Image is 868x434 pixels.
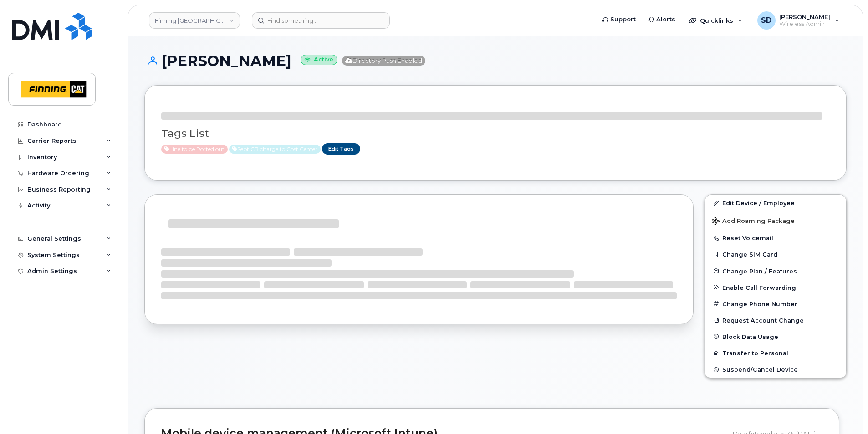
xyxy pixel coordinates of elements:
button: Request Account Change [705,312,846,328]
a: Edit Tags [322,143,360,155]
button: Add Roaming Package [705,211,846,230]
button: Change Phone Number [705,296,846,312]
button: Change SIM Card [705,246,846,262]
span: Suspend/Cancel Device [722,366,798,373]
button: Enable Call Forwarding [705,279,846,296]
span: Enable Call Forwarding [722,284,796,291]
button: Change Plan / Features [705,263,846,279]
span: Active [229,145,321,154]
span: Directory Push Enabled [342,56,425,66]
span: Change Plan / Features [722,267,797,274]
h3: Tags List [161,128,830,139]
small: Active [301,55,337,65]
span: Active [161,145,228,154]
button: Reset Voicemail [705,230,846,246]
button: Transfer to Personal [705,345,846,361]
button: Suspend/Cancel Device [705,361,846,378]
button: Block Data Usage [705,328,846,345]
a: Edit Device / Employee [705,195,846,211]
h1: [PERSON_NAME] [144,53,847,69]
span: Add Roaming Package [712,217,795,226]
